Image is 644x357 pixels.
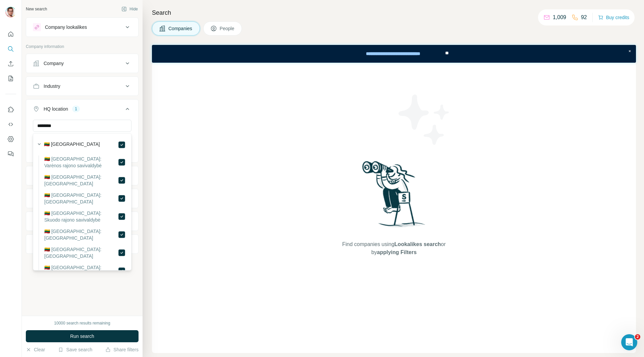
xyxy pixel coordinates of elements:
[70,333,94,340] span: Run search
[5,118,16,130] button: Use Surfe API
[5,148,16,160] button: Feedback
[5,133,16,145] button: Dashboard
[5,104,16,116] button: Use Surfe on LinkedIn
[581,13,587,21] p: 92
[26,78,138,94] button: Industry
[26,213,138,229] button: Technologies
[26,44,139,50] p: Company information
[26,346,45,353] button: Clear
[44,192,118,205] label: 🇱🇹 [GEOGRAPHIC_DATA]: [GEOGRAPHIC_DATA]
[44,246,118,259] label: 🇱🇹 [GEOGRAPHIC_DATA]: [GEOGRAPHIC_DATA]
[44,106,68,112] div: HQ location
[26,19,138,35] button: Company lookalikes
[220,25,235,32] span: People
[340,240,447,256] span: Find companies using or by
[26,168,138,184] button: Annual revenue ($)
[5,43,16,55] button: Search
[44,210,118,223] label: 🇱🇹 [GEOGRAPHIC_DATA]: Skuodo rajono savivaldybė
[394,90,454,150] img: Surfe Illustration - Stars
[598,13,629,22] button: Buy credits
[377,249,417,255] span: applying Filters
[168,25,193,32] span: Companies
[5,7,16,17] img: Avatar
[26,190,138,206] button: Employees (size)
[5,28,16,40] button: Quick start
[5,72,16,84] button: My lists
[26,236,138,252] button: Keywords
[621,334,637,350] iframe: Intercom live chat
[26,101,138,120] button: HQ location1
[26,6,47,12] div: New search
[635,334,640,340] span: 2
[58,346,92,353] button: Save search
[44,156,118,169] label: 🇱🇹 [GEOGRAPHIC_DATA]: Varėnos rajono savivaldybė
[44,83,60,90] div: Industry
[72,106,80,112] div: 1
[44,141,100,149] label: 🇱🇹 [GEOGRAPHIC_DATA]
[45,24,87,31] div: Company lookalikes
[117,4,143,14] button: Hide
[359,159,429,234] img: Surfe Illustration - Woman searching with binoculars
[553,13,566,21] p: 1,009
[394,241,441,247] span: Lookalikes search
[26,330,139,342] button: Run search
[26,55,138,71] button: Company
[44,174,118,187] label: 🇱🇹 [GEOGRAPHIC_DATA]: [GEOGRAPHIC_DATA]
[152,8,636,17] h4: Search
[44,60,64,67] div: Company
[44,228,118,241] label: 🇱🇹 [GEOGRAPHIC_DATA]: [GEOGRAPHIC_DATA]
[152,45,636,63] iframe: Banner
[105,346,139,353] button: Share filters
[54,320,110,326] div: 10000 search results remaining
[5,58,16,70] button: Enrich CSV
[44,264,118,278] label: 🇱🇹 [GEOGRAPHIC_DATA]: Raseinių rajono savivaldybė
